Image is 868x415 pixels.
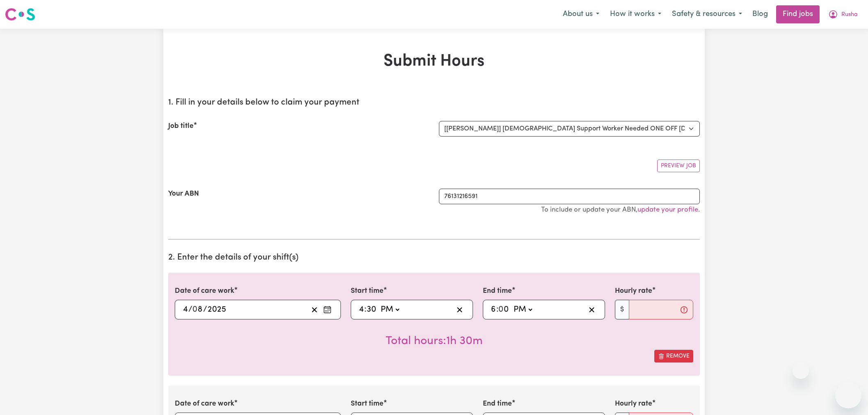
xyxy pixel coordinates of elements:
label: Hourly rate [615,399,652,409]
button: How it works [605,6,667,23]
button: Clear date [308,303,321,316]
label: Date of care work [175,399,234,409]
button: Remove this shift [654,350,693,363]
label: End time [483,399,512,409]
button: Safety & resources [667,6,747,23]
iframe: Button to launch messaging window [835,382,861,408]
a: Find jobs [776,5,820,23]
h2: 2. Enter the details of your shift(s) [168,253,700,263]
button: About us [557,6,605,23]
label: End time [483,286,512,296]
span: : [496,305,498,314]
h2: 1. Fill in your details below to claim your payment [168,98,700,108]
input: -- [359,303,364,316]
label: Date of care work [175,286,234,296]
a: Careseekers logo [5,5,35,24]
button: Enter the date of care work [321,303,334,316]
span: 0 [498,306,503,314]
button: Preview Job [657,160,700,172]
span: 0 [192,306,197,314]
span: / [203,305,207,314]
input: ---- [207,303,226,316]
input: -- [491,303,496,316]
span: : [364,305,366,314]
input: -- [183,303,188,316]
a: Blog [747,5,773,23]
input: -- [366,303,377,316]
span: Total hours worked: 1 hour 30 minutes [386,335,483,347]
span: / [188,305,192,314]
iframe: Close message [793,363,809,379]
h1: Submit Hours [168,52,700,71]
label: Start time [351,399,384,409]
small: To include or update your ABN, . [541,206,700,213]
span: $ [615,300,629,319]
label: Job title [168,121,194,132]
input: -- [193,303,203,316]
label: Your ABN [168,189,199,199]
input: -- [499,303,510,316]
img: Careseekers logo [5,7,35,22]
span: Rusha [841,10,858,19]
label: Hourly rate [615,286,652,296]
label: Start time [351,286,384,296]
a: update your profile [637,206,698,213]
button: My Account [823,6,863,23]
